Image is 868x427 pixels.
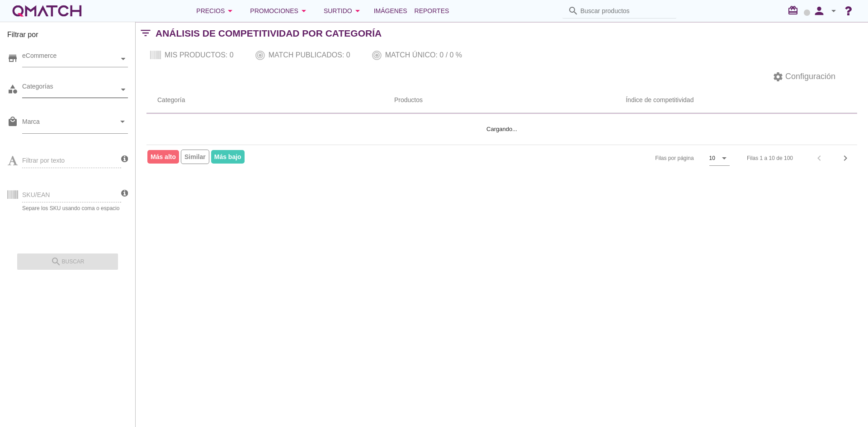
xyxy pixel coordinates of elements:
[168,125,835,134] p: Cargando...
[828,5,839,16] i: arrow_drop_down
[189,2,243,20] button: Precios
[146,88,383,113] th: Categoría: Not sorted.
[316,2,370,20] button: Surtido
[7,53,18,64] i: store
[196,5,236,16] div: Precios
[211,150,245,164] span: Más bajo
[580,4,671,18] input: Buscar productos
[298,5,309,16] i: arrow_drop_down
[840,153,851,164] i: chevron_right
[250,5,309,16] div: Promociones
[7,116,18,127] i: local_mall
[324,5,363,16] div: Surtido
[709,154,715,162] div: 10
[747,154,793,162] div: Filas 1 a 10 de 100
[181,150,209,164] span: Similar
[374,5,407,16] span: Imágenes
[783,70,835,83] span: Configuración
[788,5,802,16] i: redeem
[370,2,411,20] a: Imágenes
[383,88,462,113] th: Productos: Not sorted.
[462,88,857,113] th: Índice de competitividad: Not sorted.
[411,2,453,20] a: Reportes
[147,150,179,164] span: Más alto
[243,2,316,20] button: Promociones
[117,116,128,127] i: arrow_drop_down
[773,71,783,82] i: settings
[415,5,449,16] span: Reportes
[719,153,730,164] i: arrow_drop_down
[810,5,828,17] i: person
[765,69,843,85] button: Configuración
[565,145,730,171] div: Filas por página
[11,2,83,20] a: white-qmatch-logo
[225,5,236,16] i: arrow_drop_down
[7,29,128,44] h3: Filtrar por
[7,84,18,94] i: category
[352,5,363,16] i: arrow_drop_down
[837,150,854,166] button: Next page
[156,26,382,41] h2: Análisis de competitividad por Categoría
[568,5,579,16] i: search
